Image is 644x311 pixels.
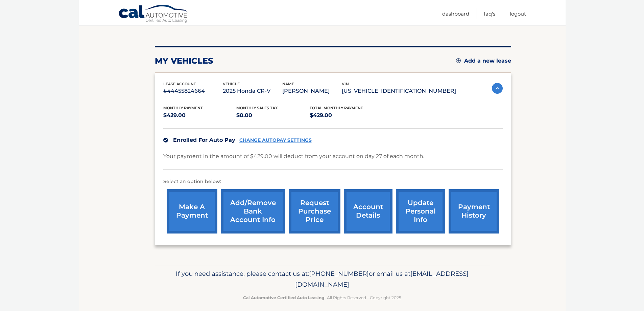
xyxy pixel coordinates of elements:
[449,189,499,234] a: payment history
[342,86,456,96] p: [US_VEHICLE_IDENTIFICATION_NUMBER]
[484,8,495,19] a: FAQ's
[163,86,223,96] p: #44455824664
[118,4,189,24] a: Cal Automotive
[396,189,445,234] a: update personal info
[236,106,278,110] span: Monthly sales Tax
[239,137,312,143] a: CHANGE AUTOPAY SETTINGS
[309,270,369,277] span: [PHONE_NUMBER]
[310,111,383,120] p: $429.00
[310,106,363,110] span: Total Monthly Payment
[442,8,469,19] a: Dashboard
[173,137,235,143] span: Enrolled For Auto Pay
[163,106,203,110] span: Monthly Payment
[289,189,340,234] a: request purchase price
[163,138,168,142] img: check.svg
[282,86,342,96] p: [PERSON_NAME]
[510,8,526,19] a: Logout
[456,58,511,64] a: Add a new lease
[492,83,503,94] img: accordion-active.svg
[221,189,285,234] a: Add/Remove bank account info
[223,82,240,86] span: vehicle
[243,295,324,300] strong: Cal Automotive Certified Auto Leasing
[163,152,424,161] p: Your payment in the amount of $429.00 will deduct from your account on day 27 of each month.
[159,294,485,301] p: - All Rights Reserved - Copyright 2025
[456,58,461,63] img: add.svg
[282,82,294,86] span: name
[344,189,392,234] a: account details
[163,82,196,86] span: lease account
[159,268,485,290] p: If you need assistance, please contact us at: or email us at
[167,189,217,234] a: make a payment
[163,111,237,120] p: $429.00
[155,56,213,66] h2: my vehicles
[342,82,349,86] span: vin
[223,86,282,96] p: 2025 Honda CR-V
[236,111,310,120] p: $0.00
[163,178,503,186] p: Select an option below:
